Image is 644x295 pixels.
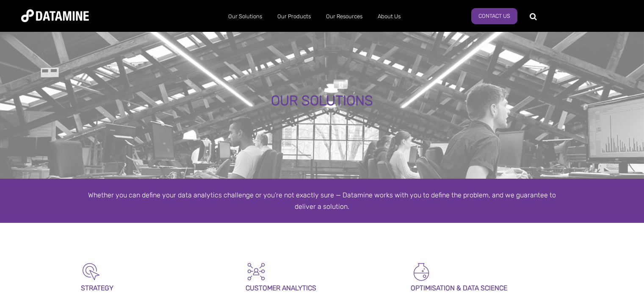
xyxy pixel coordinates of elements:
[471,8,517,24] a: Contact us
[75,93,569,109] div: OUR SOLUTIONS
[411,261,432,282] img: Optimisation & Data Science
[81,189,564,212] div: Whether you can define your data analytics challenge or you’re not exactly sure — Datamine works ...
[318,6,370,28] a: Our Resources
[246,282,398,294] p: CUSTOMER ANALYTICS
[81,282,234,294] p: STRATEGY
[246,261,267,282] img: Customer Analytics
[370,6,408,28] a: About Us
[270,6,318,28] a: Our Products
[411,282,564,294] p: OPTIMISATION & DATA SCIENCE
[81,261,102,282] img: Strategy-1
[221,6,270,28] a: Our Solutions
[21,9,89,22] img: Datamine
